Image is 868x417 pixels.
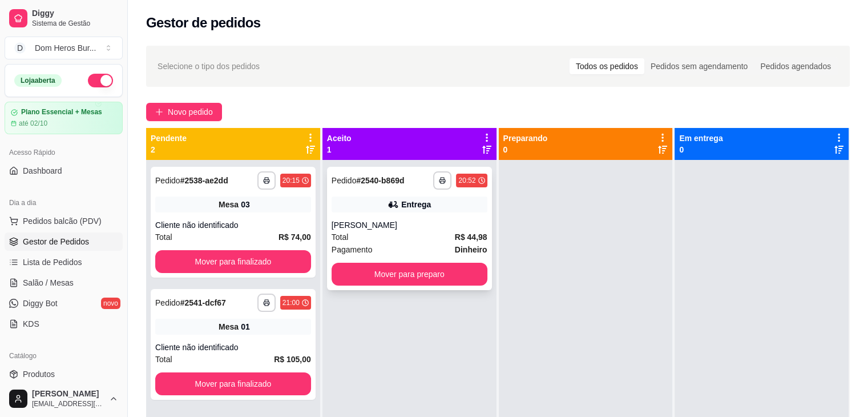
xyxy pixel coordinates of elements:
button: Alterar Status [88,74,113,87]
div: [PERSON_NAME] [332,219,487,231]
span: D [14,42,26,54]
span: Mesa [219,199,239,210]
span: [PERSON_NAME] [32,389,104,399]
div: Dia a dia [5,194,123,212]
a: Produtos [5,365,123,383]
p: Aceito [327,133,352,144]
article: até 02/10 [19,119,47,128]
p: Em entrega [679,133,722,144]
span: Sistema de Gestão [32,19,118,28]
button: [PERSON_NAME][EMAIL_ADDRESS][DOMAIN_NAME] [5,385,123,412]
span: Total [155,231,172,243]
span: [EMAIL_ADDRESS][DOMAIN_NAME] [32,399,104,408]
span: Diggy Bot [23,298,58,309]
a: Lista de Pedidos [5,253,123,271]
a: Salão / Mesas [5,274,123,292]
button: Novo pedido [146,103,222,121]
h2: Gestor de pedidos [146,14,261,32]
span: Lista de Pedidos [23,256,82,268]
button: Pedidos balcão (PDV) [5,212,123,230]
a: Plano Essencial + Mesasaté 02/10 [5,102,123,134]
div: Entrega [401,199,431,210]
p: 1 [327,144,352,155]
strong: # 2541-dcf67 [180,298,226,307]
p: Pendente [151,133,187,144]
div: Acesso Rápido [5,143,123,162]
span: Pedidos balcão (PDV) [23,215,102,227]
a: Diggy Botnovo [5,294,123,312]
strong: R$ 105,00 [274,355,311,364]
div: Catálogo [5,347,123,365]
button: Select a team [5,37,123,59]
div: Todos os pedidos [570,58,644,74]
p: 0 [679,144,722,155]
a: DiggySistema de Gestão [5,5,123,32]
span: KDS [23,318,39,330]
button: Mover para preparo [332,263,487,286]
div: Cliente não identificado [155,342,311,353]
div: Loja aberta [14,74,62,87]
span: plus [155,108,163,116]
p: Preparando [503,133,548,144]
strong: # 2540-b869d [356,176,404,185]
span: Selecione o tipo dos pedidos [158,60,260,73]
span: Pedido [332,176,357,185]
span: Total [155,353,172,366]
button: Mover para finalizado [155,372,311,395]
div: 21:00 [282,298,300,307]
span: Produtos [23,368,55,380]
a: KDS [5,315,123,333]
div: 20:15 [282,176,300,185]
button: Mover para finalizado [155,250,311,273]
span: Pagamento [332,243,373,256]
a: Dashboard [5,162,123,180]
div: Dom Heros Bur ... [35,42,96,54]
div: Pedidos sem agendamento [644,58,754,74]
strong: R$ 44,98 [455,232,487,242]
div: Cliente não identificado [155,219,311,231]
a: Gestor de Pedidos [5,232,123,251]
div: 20:52 [458,176,475,185]
span: Mesa [219,321,239,332]
article: Plano Essencial + Mesas [21,108,102,117]
span: Total [332,231,349,243]
span: Salão / Mesas [23,277,74,288]
strong: # 2538-ae2dd [180,176,228,185]
span: Dashboard [23,165,62,177]
span: Diggy [32,9,118,19]
span: Pedido [155,176,180,185]
span: Pedido [155,298,180,307]
div: 03 [241,199,250,210]
p: 2 [151,144,187,155]
strong: R$ 74,00 [278,232,311,242]
span: Gestor de Pedidos [23,236,89,247]
div: 01 [241,321,250,332]
strong: Dinheiro [455,245,487,254]
p: 0 [503,144,548,155]
span: Novo pedido [168,106,213,118]
div: Pedidos agendados [754,58,837,74]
